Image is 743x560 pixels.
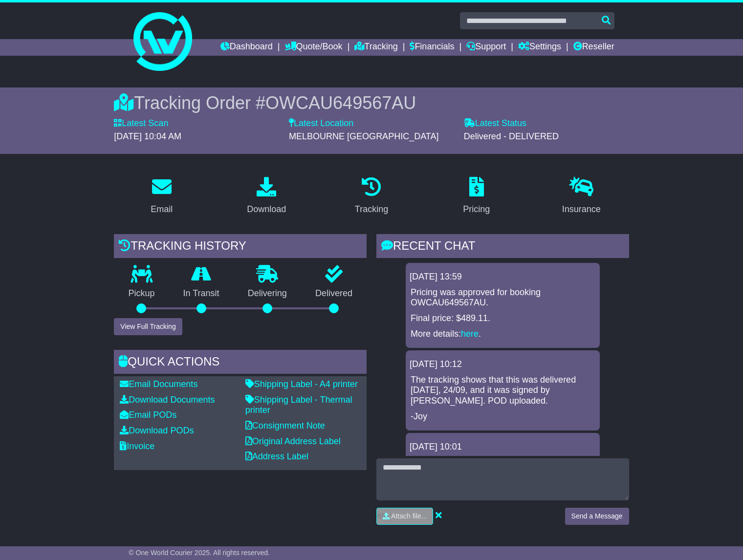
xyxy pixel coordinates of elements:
p: Pricing was approved for booking OWCAU649567AU. [411,287,595,308]
label: Latest Location [289,118,353,129]
a: Quote/Book [285,39,343,56]
a: Tracking [354,39,397,56]
p: Pickup [114,288,169,299]
a: Invoice [120,441,154,451]
button: View Full Tracking [114,318,182,335]
p: The tracking shows that this was delivered [DATE], 24/09, and it was signed by [PERSON_NAME]. POD... [411,375,595,407]
p: In Transit [169,288,233,299]
p: -Joy [411,411,595,422]
a: Tracking [349,173,394,219]
a: Download PODs [120,426,194,435]
a: Download [240,173,292,219]
a: Dashboard [220,39,273,56]
span: MELBOURNE [GEOGRAPHIC_DATA] [289,131,438,141]
label: Latest Scan [114,118,168,129]
a: Consignment Note [245,421,325,431]
a: Original Address Label [245,436,341,446]
div: RECENT CHAT [376,234,629,260]
a: Pricing [457,173,496,219]
a: Shipping Label - A4 printer [245,379,358,389]
a: Email PODs [120,410,176,420]
div: Quick Actions [114,350,367,376]
a: Download Documents [120,395,215,405]
div: Download [247,203,286,216]
span: [DATE] 10:04 AM [114,131,181,141]
span: Delivered - DELIVERED [464,131,559,141]
p: Final price: $489.11. [411,313,595,324]
a: Email [144,173,179,219]
div: [DATE] 13:59 [410,272,596,282]
div: Tracking history [114,234,367,260]
div: Tracking [355,203,388,216]
div: [DATE] 10:01 [410,442,596,452]
button: Send a Message [565,508,629,525]
span: © One World Courier 2025. All rights reserved. [129,549,270,557]
p: More details: . [411,329,595,340]
span: OWCAU649567AU [265,93,416,113]
a: Email Documents [120,379,197,389]
div: Insurance [562,203,601,216]
label: Latest Status [464,118,526,129]
p: Delivered [301,288,367,299]
a: Insurance [556,173,607,219]
div: [DATE] 10:12 [410,359,596,370]
a: Address Label [245,452,308,461]
div: Tracking Order # [114,92,629,113]
a: Settings [518,39,561,56]
a: here [461,329,479,339]
a: Support [466,39,506,56]
div: Pricing [463,203,490,216]
div: Email [151,203,173,216]
a: Shipping Label - Thermal printer [245,395,352,415]
a: Financials [410,39,454,56]
a: Reseller [573,39,614,56]
p: Delivering [234,288,301,299]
